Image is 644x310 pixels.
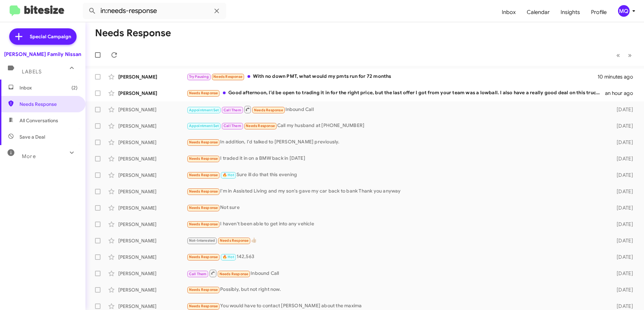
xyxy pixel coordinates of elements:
[618,5,630,17] div: MQ
[187,204,606,212] div: Not sure
[187,73,598,81] div: With no down PMT, what would my pmts run for 72 months
[118,73,187,80] div: [PERSON_NAME]
[606,106,639,113] div: [DATE]
[606,286,639,293] div: [DATE]
[586,2,612,22] a: Profile
[187,269,606,278] div: Inbound Call
[189,206,218,210] span: Needs Response
[118,155,187,162] div: [PERSON_NAME]
[628,51,632,59] span: »
[189,140,218,144] span: Needs Response
[605,90,639,97] div: an hour ago
[187,138,606,146] div: In addition, I'd talked to [PERSON_NAME] previously.
[189,189,218,194] span: Needs Response
[189,304,218,308] span: Needs Response
[9,28,77,45] a: Special Campaign
[189,91,218,95] span: Needs Response
[213,74,242,79] span: Needs Response
[19,133,45,140] span: Save a Deal
[22,153,36,159] span: More
[118,286,187,293] div: [PERSON_NAME]
[224,108,241,112] span: Call Them
[189,124,219,128] span: Appointment Set
[219,272,249,276] span: Needs Response
[612,5,636,17] button: MQ
[606,254,639,260] div: [DATE]
[496,2,521,22] a: Inbox
[118,270,187,277] div: [PERSON_NAME]
[189,173,218,177] span: Needs Response
[118,221,187,228] div: [PERSON_NAME]
[606,155,639,162] div: [DATE]
[187,302,606,310] div: You would have to contact [PERSON_NAME] about the maxima
[189,74,209,79] span: Try Pausing
[19,101,78,108] span: Needs Response
[187,89,605,97] div: Good afternoon, I’d be open to trading it in for the right price, but the last offer I got from y...
[189,108,219,112] span: Appointment Set
[613,48,636,62] nav: Page navigation example
[118,106,187,113] div: [PERSON_NAME]
[187,122,606,130] div: Call my husband at [PHONE_NUMBER]
[606,270,639,277] div: [DATE]
[606,303,639,310] div: [DATE]
[606,172,639,179] div: [DATE]
[189,287,218,292] span: Needs Response
[606,123,639,129] div: [DATE]
[19,117,58,124] span: All Conversations
[118,205,187,211] div: [PERSON_NAME]
[118,139,187,146] div: [PERSON_NAME]
[118,172,187,179] div: [PERSON_NAME]
[606,221,639,228] div: [DATE]
[598,73,639,80] div: 10 minutes ago
[187,171,606,179] div: Sure ill do that this evening
[246,124,275,128] span: Needs Response
[118,237,187,244] div: [PERSON_NAME]
[223,173,234,177] span: 🔥 Hot
[616,51,620,59] span: «
[606,139,639,146] div: [DATE]
[223,255,234,259] span: 🔥 Hot
[220,238,249,243] span: Needs Response
[606,205,639,211] div: [DATE]
[83,3,226,19] input: Search
[612,48,624,62] button: Previous
[187,286,606,294] div: Possibly, but not right now.
[254,108,283,112] span: Needs Response
[224,124,241,128] span: Call Them
[19,84,78,91] span: Inbox
[187,253,606,261] div: 142,563
[30,33,71,40] span: Special Campaign
[521,2,555,22] a: Calendar
[95,28,171,39] h1: Needs Response
[189,238,215,243] span: Not-Interested
[189,255,218,259] span: Needs Response
[187,187,606,195] div: I'm in Assisted Living and my son's gave my car back to bank Thank you anyway
[555,2,586,22] a: Insights
[189,222,218,226] span: Needs Response
[606,237,639,244] div: [DATE]
[118,254,187,260] div: [PERSON_NAME]
[187,155,606,163] div: I traded it in on a BMW back in [DATE]
[22,69,42,75] span: Labels
[118,90,187,97] div: [PERSON_NAME]
[4,51,81,58] div: [PERSON_NAME] Family Nissan
[187,237,606,244] div: 👍🏼
[189,272,207,276] span: Call Them
[71,84,78,91] span: (2)
[606,188,639,195] div: [DATE]
[624,48,636,62] button: Next
[118,303,187,310] div: [PERSON_NAME]
[118,123,187,129] div: [PERSON_NAME]
[189,156,218,161] span: Needs Response
[118,188,187,195] div: [PERSON_NAME]
[187,220,606,228] div: I haven't been able to get into any vehicle
[187,105,606,114] div: Inbound Call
